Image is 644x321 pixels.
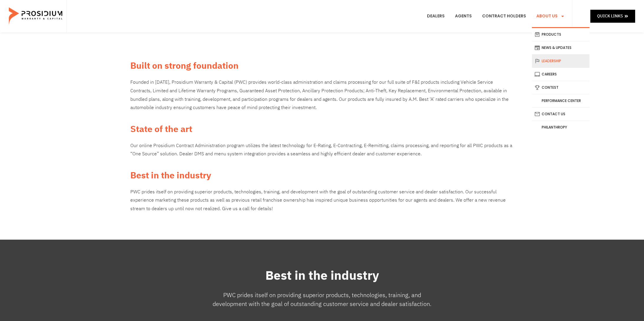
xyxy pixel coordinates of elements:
[590,10,635,22] a: Quick Links
[532,81,589,94] a: Contest
[130,188,514,213] div: PWC prides itself on providing superior products, technologies, training, and development with th...
[532,121,589,134] a: Philanthropy
[478,5,530,27] a: Contract Holders
[130,266,514,285] h2: Best in the industry
[451,5,476,27] a: Agents
[532,27,589,134] ul: About Us
[532,68,589,81] a: Careers
[532,5,569,27] a: About Us
[207,291,437,308] div: PWC prides itself on providing superior products, technologies, training, and development with th...
[597,12,623,20] span: Quick Links
[532,28,589,41] a: Products
[130,141,514,159] p: Our online Prosidium Contract Administration program utilizes the latest technology for E-Rating,...
[423,5,569,27] nav: Menu
[532,41,589,54] a: News & Updates
[130,59,514,72] h2: Built on strong foundation
[532,94,589,107] a: Performance Center
[130,169,514,182] h2: Best in the industry
[532,55,589,68] a: Leadership
[423,5,449,27] a: Dealers
[130,122,514,136] h2: State of the art
[532,108,589,121] a: Contact Us
[130,78,514,112] p: Founded in [DATE], Prosidium Warranty & Capital (PWC) provides world-class administration and cla...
